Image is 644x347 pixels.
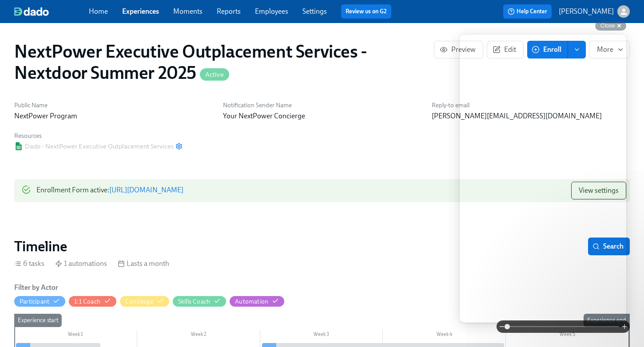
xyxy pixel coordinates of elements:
[460,35,626,323] iframe: Help Scout Beacon - Live Chat, Contact Form, and Knowledge Base
[109,186,183,194] a: [URL][DOMAIN_NAME]
[432,101,630,109] h6: Reply-to email
[14,238,67,255] h2: Timeline
[178,297,210,306] div: Hide Skills Coach
[14,7,89,16] a: dado
[173,7,203,16] a: Moments
[434,41,483,58] button: Preview
[14,101,212,109] h6: Public Name
[559,7,614,16] p: [PERSON_NAME]
[584,314,629,327] div: Experience end
[14,296,65,307] button: Participant
[235,297,268,306] div: Hide Automation
[260,330,383,341] div: Week 3
[20,297,49,306] div: Hide Participant
[14,41,434,83] h1: NextPower Executive Outplacement Services - Nextdoor Summer 2025
[74,297,100,306] div: Hide 1:1 Coach
[14,283,58,292] h6: Filter by Actor
[69,296,116,307] button: 1:1 Coach
[14,7,49,16] img: dado
[223,111,421,121] p: Your NextPower Concierge
[230,296,284,307] button: Automation
[559,5,630,18] button: [PERSON_NAME]
[600,22,615,29] span: Close
[14,132,183,140] h6: Resources
[595,21,626,31] button: Close
[125,297,153,306] div: Hide Concierge
[341,4,391,19] button: Review us on G2
[137,330,260,341] div: Week 2
[122,7,159,16] a: Experiences
[200,71,229,78] span: Active
[14,330,137,341] div: Week 1
[441,45,476,54] span: Preview
[89,7,108,16] a: Home
[120,296,169,307] button: Concierge
[432,111,630,121] p: [PERSON_NAME][EMAIL_ADDRESS][DOMAIN_NAME]
[36,182,183,199] div: Enrollment Form active :
[118,259,169,269] div: Lasts a month
[302,7,327,16] a: Settings
[55,259,107,269] div: 1 automations
[14,111,212,121] p: NextPower Program
[383,330,506,341] div: Week 4
[255,7,288,16] a: Employees
[14,314,62,327] div: Experience start
[506,330,629,341] div: Week 5
[173,296,226,307] button: Skills Coach
[217,7,241,16] a: Reports
[503,4,552,19] button: Help Center
[508,7,547,16] span: Help Center
[223,101,421,109] h6: Notification Sender Name
[14,259,44,269] div: 6 tasks
[346,7,387,16] a: Review us on G2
